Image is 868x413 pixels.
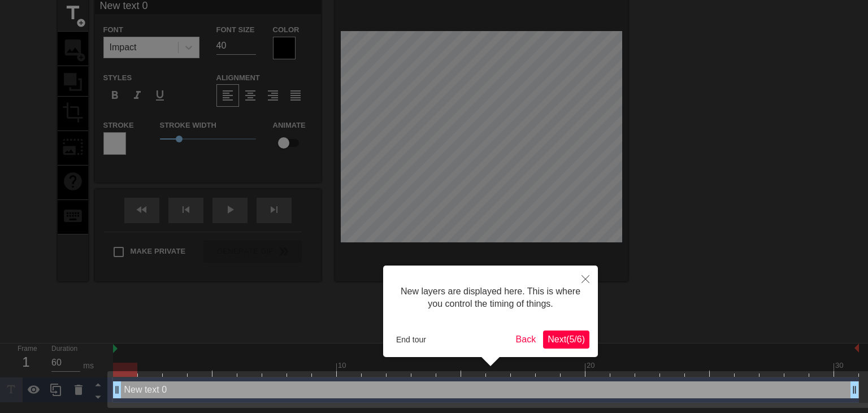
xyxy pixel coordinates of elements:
div: New layers are displayed here. This is where you control the timing of things. [392,274,589,322]
button: End tour [392,331,431,348]
span: Next ( 5 / 6 ) [548,334,585,344]
button: Next [543,331,589,349]
button: Close [573,266,598,292]
button: Back [511,331,541,349]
